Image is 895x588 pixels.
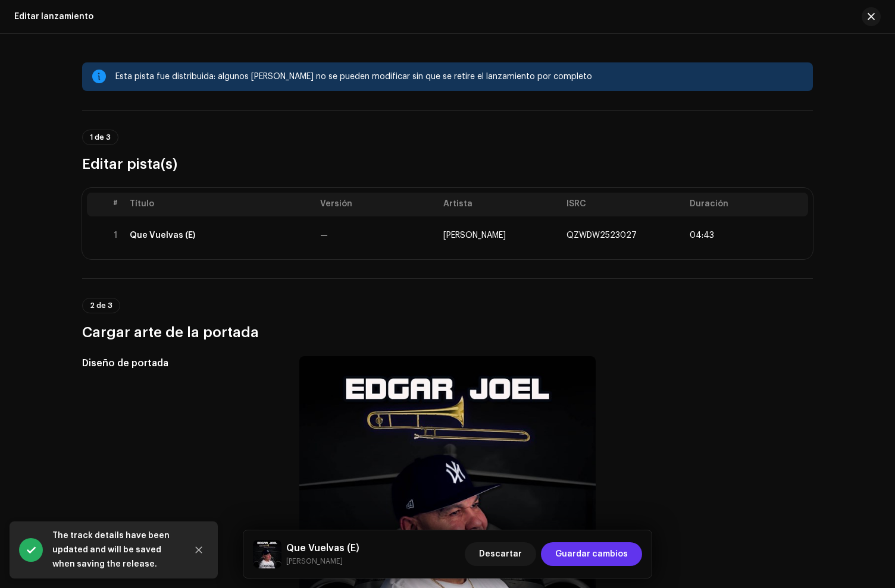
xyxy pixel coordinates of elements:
span: — [320,231,328,240]
th: Título [125,193,315,216]
button: Close [187,538,211,562]
h3: Editar pista(s) [82,155,813,174]
button: Guardar cambios [541,542,642,566]
img: 09aa5ef8-1e47-4a0d-9021-5d60bc06ae83 [253,540,281,568]
div: The track details have been updated and will be saved when saving the release. [52,529,177,571]
span: QZWDW2523027 [567,231,637,240]
span: Guardar cambios [555,542,628,566]
th: Versión [315,193,439,216]
button: Descartar [465,542,536,566]
h5: Que Vuelvas (E) [286,541,359,555]
span: Edgar Joel [443,231,506,240]
span: 04:43 [690,231,714,240]
th: Artista [439,193,562,216]
span: Descartar [479,542,522,566]
th: Duración [685,193,808,216]
h3: Cargar arte de la portada [82,323,813,342]
div: Esta pista fue distribuida: algunos [PERSON_NAME] no se pueden modificar sin que se retire el lan... [115,70,803,84]
h5: Diseño de portada [82,356,280,370]
th: ISRC [562,193,685,216]
small: Que Vuelvas (E) [286,555,359,567]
